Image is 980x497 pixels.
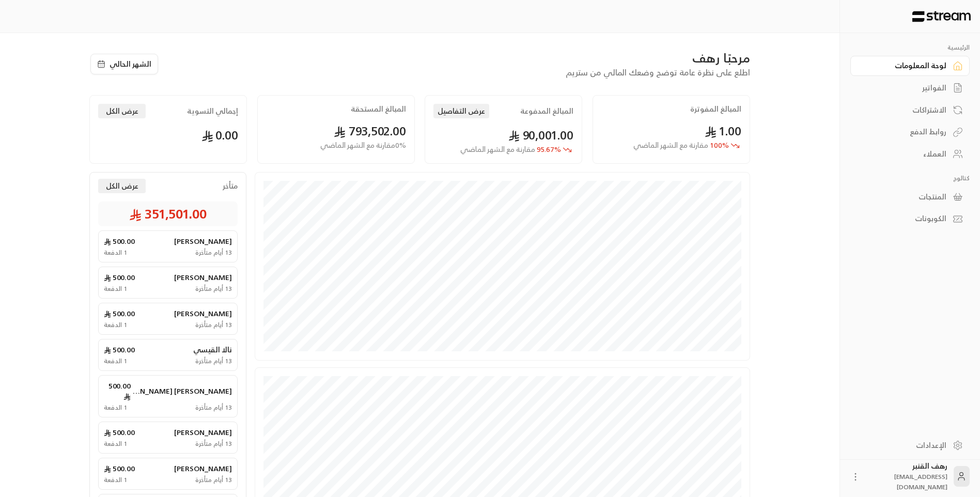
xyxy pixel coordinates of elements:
[705,120,741,142] span: 1.00
[90,54,158,74] button: الشهر الحالي
[633,140,729,151] span: 100 %
[850,209,970,229] a: الكوبونات
[104,357,127,365] span: 1 الدفعة
[104,285,127,293] span: 1 الدفعة
[863,83,946,93] div: الفواتير
[863,127,946,137] div: روابط الدفع
[174,272,232,283] span: [PERSON_NAME]
[894,471,947,492] span: [EMAIL_ADDRESS][DOMAIN_NAME]
[195,403,232,412] span: 13 أيام متأخرة
[195,248,232,257] span: 13 أيام متأخرة
[98,339,238,371] a: نالا القيسي500.00 13 أيام متأخرة1 الدفعة
[320,140,406,151] span: 0 % مقارنة مع الشهر الماضي
[98,375,238,417] a: [PERSON_NAME] [PERSON_NAME]500.00 13 أيام متأخرة1 الدفعة
[863,60,946,71] div: لوحة المعلومات
[508,125,574,146] span: 90,001.00
[195,285,232,293] span: 13 أيام متأخرة
[174,427,232,438] span: [PERSON_NAME]
[850,43,970,52] p: الرئيسية
[201,125,238,146] span: 0.00
[195,476,232,484] span: 13 أيام متأخرة
[174,463,232,474] span: [PERSON_NAME]
[104,308,135,319] span: 500.00
[169,50,751,66] div: مرحبًا رهف
[98,422,238,454] a: [PERSON_NAME]500.00 13 أيام متأخرة1 الدفعة
[850,100,970,120] a: الاشتراكات
[351,104,406,114] h2: المبالغ المستحقة
[850,56,970,76] a: لوحة المعلومات
[566,65,750,80] span: اطلع على نظرة عامة توضح وضعك المالي من ستريم
[850,187,970,207] a: المنتجات
[460,144,561,155] span: 95.67 %
[195,321,232,329] span: 13 أيام متأخرة
[195,357,232,365] span: 13 أيام متأخرة
[863,105,946,115] div: الاشتراكات
[129,206,207,222] span: 351,501.00
[174,236,232,246] span: [PERSON_NAME]
[690,104,741,114] h2: المبالغ المفوترة
[911,11,972,22] img: Logo
[98,303,238,335] a: [PERSON_NAME]500.00 13 أيام متأخرة1 الدفعة
[131,386,232,396] span: [PERSON_NAME] [PERSON_NAME]
[104,321,127,329] span: 1 الدفعة
[850,122,970,142] a: روابط الدفع
[195,440,232,448] span: 13 أيام متأخرة
[104,463,135,474] span: 500.00
[334,120,406,142] span: 793,502.00
[850,144,970,164] a: العملاء
[104,403,127,412] span: 1 الدفعة
[104,236,135,246] span: 500.00
[98,458,238,490] a: [PERSON_NAME]500.00 13 أيام متأخرة1 الدفعة
[863,192,946,202] div: المنتجات
[104,272,135,283] span: 500.00
[223,181,238,191] span: متأخر
[850,174,970,182] p: كتالوج
[98,179,146,193] button: عرض الكل
[867,461,947,492] div: رهف القنبر
[104,476,127,484] span: 1 الدفعة
[520,106,573,116] h2: المبالغ المدفوعة
[98,267,238,299] a: [PERSON_NAME]500.00 13 أيام متأخرة1 الدفعة
[850,435,970,455] a: الإعدادات
[98,104,146,118] button: عرض الكل
[863,440,946,451] div: الإعدادات
[460,143,535,156] span: مقارنة مع الشهر الماضي
[104,345,135,355] span: 500.00
[433,104,489,118] button: عرض التفاصيل
[104,427,135,438] span: 500.00
[863,213,946,224] div: الكوبونات
[193,345,232,355] span: نالا القيسي
[104,248,127,257] span: 1 الدفعة
[187,106,238,116] h2: إجمالي التسوية
[174,308,232,319] span: [PERSON_NAME]
[633,138,708,151] span: مقارنة مع الشهر الماضي
[104,440,127,448] span: 1 الدفعة
[863,149,946,159] div: العملاء
[104,381,131,401] span: 500.00
[98,230,238,262] a: [PERSON_NAME]500.00 13 أيام متأخرة1 الدفعة
[850,78,970,98] a: الفواتير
